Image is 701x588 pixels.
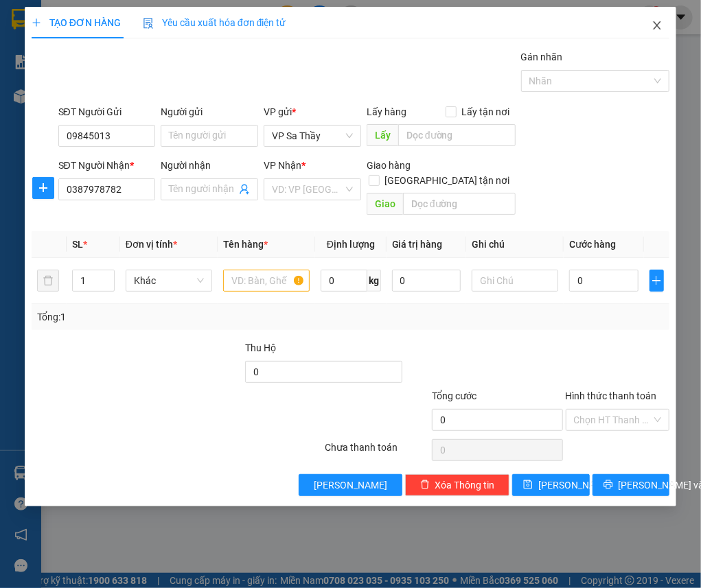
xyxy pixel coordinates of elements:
[72,239,83,250] span: SL
[272,126,353,146] span: VP Sa Thầy
[367,160,411,171] span: Giao hàng
[523,480,533,491] span: save
[37,270,59,292] button: delete
[161,158,258,173] div: Người nhận
[264,104,361,119] div: VP gửi
[32,177,54,199] button: plus
[33,183,54,193] span: plus
[432,390,476,401] span: Tổng cước
[538,478,612,493] span: [PERSON_NAME]
[314,478,387,493] span: [PERSON_NAME]
[420,480,430,491] span: delete
[638,7,676,45] button: Close
[223,270,310,292] input: VD: Bàn, Ghế
[37,309,273,325] div: Tổng: 1
[367,193,403,215] span: Giao
[593,474,670,496] button: printer[PERSON_NAME] và In
[472,270,558,292] input: Ghi Chú
[392,270,461,292] input: 0
[367,124,398,146] span: Lấy
[403,193,516,215] input: Dọc đường
[405,474,509,496] button: deleteXóa Thông tin
[161,104,258,119] div: Người gửi
[566,390,657,401] label: Hình thức thanh toán
[398,124,516,146] input: Dọc đường
[143,17,286,28] span: Yêu cầu xuất hóa đơn điện tử
[32,18,41,27] span: plus
[264,160,301,171] span: VP Nhận
[569,239,616,250] span: Cước hàng
[392,239,443,250] span: Giá trị hàng
[650,275,664,286] span: plus
[650,270,665,292] button: plus
[239,184,250,195] span: user-add
[367,106,406,117] span: Lấy hàng
[435,478,495,493] span: Xóa Thông tin
[58,158,156,173] div: SĐT Người Nhận
[521,51,563,62] label: Gán nhãn
[58,104,156,119] div: SĐT Người Gửi
[380,173,516,188] span: [GEOGRAPHIC_DATA] tận nơi
[466,231,564,258] th: Ghi chú
[143,18,154,29] img: icon
[223,239,268,250] span: Tên hàng
[134,270,204,291] span: Khác
[324,440,431,464] div: Chưa thanh toán
[299,474,403,496] button: [PERSON_NAME]
[327,239,375,250] span: Định lượng
[604,480,613,491] span: printer
[367,270,381,292] span: kg
[245,342,276,353] span: Thu Hộ
[652,20,663,31] span: close
[126,239,177,250] span: Đơn vị tính
[512,474,590,496] button: save[PERSON_NAME]
[457,104,516,119] span: Lấy tận nơi
[32,17,121,28] span: TẠO ĐƠN HÀNG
